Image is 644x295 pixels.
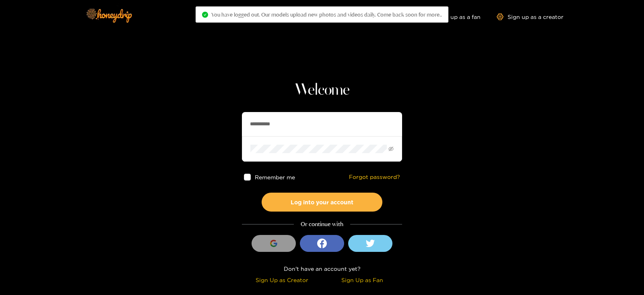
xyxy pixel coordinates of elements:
[349,174,400,181] a: Forgot password?
[425,13,481,20] a: Sign up as a fan
[211,11,442,18] span: You have logged out. Our models upload new photos and videos daily. Come back soon for more..
[244,275,320,285] div: Sign Up as Creator
[388,146,394,152] span: eye-invisible
[262,193,382,212] button: Log into your account
[255,174,295,180] span: Remember me
[324,275,400,285] div: Sign Up as Fan
[242,264,402,273] div: Don't have an account yet?
[242,81,402,100] h1: Welcome
[497,13,563,20] a: Sign up as a creator
[202,12,208,18] span: check-circle
[242,220,402,229] div: Or continue with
